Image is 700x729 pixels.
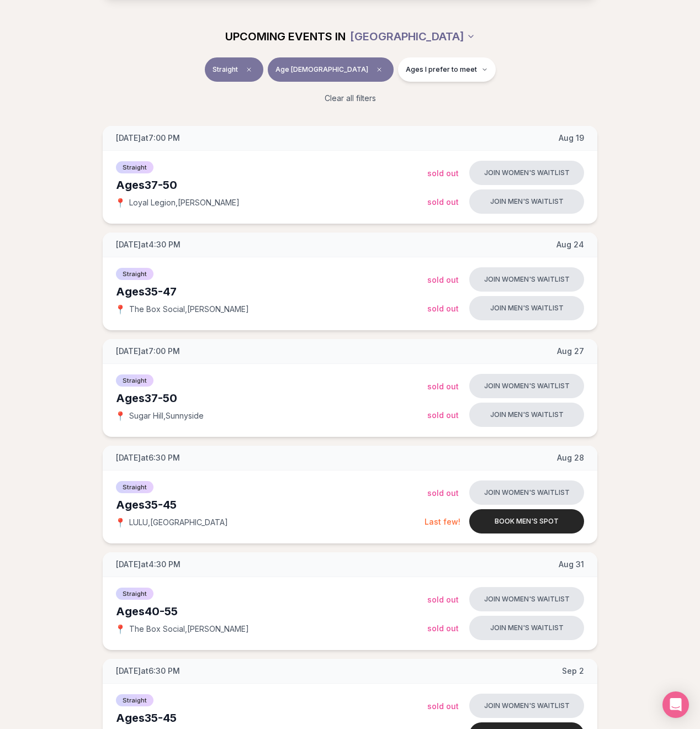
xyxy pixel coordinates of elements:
span: Sugar Hill , Sunnyside [129,410,204,421]
span: Straight [116,268,153,280]
span: Aug 28 [557,452,584,463]
span: Sold Out [427,624,459,633]
span: Straight [116,588,153,600]
span: The Box Social , [PERSON_NAME] [129,624,249,635]
span: Aug 19 [559,133,584,144]
button: Clear all filters [318,86,383,110]
span: Sold Out [427,304,459,313]
button: Join women's waitlist [469,694,584,718]
span: Sold Out [427,275,459,284]
span: Sep 2 [562,665,584,677]
button: Book men's spot [469,509,584,533]
button: Join women's waitlist [469,267,584,292]
span: UPCOMING EVENTS IN [225,29,346,44]
span: Straight [213,65,238,74]
span: Clear event type filter [242,63,256,76]
button: StraightClear event type filter [205,57,263,82]
span: Sold Out [427,701,459,711]
span: [DATE] at 4:30 PM [116,559,181,570]
span: [DATE] at 6:30 PM [116,452,180,463]
span: Sold Out [427,488,459,498]
span: LULU , [GEOGRAPHIC_DATA] [129,517,228,528]
div: Ages 37-50 [116,390,427,406]
button: Ages I prefer to meet [398,57,496,82]
span: Aug 27 [557,346,584,357]
span: Clear age [373,63,386,76]
div: Ages 35-45 [116,497,425,513]
span: Straight [116,161,153,173]
div: Ages 37-50 [116,177,427,193]
span: Sold Out [427,168,459,178]
span: Loyal Legion , [PERSON_NAME] [129,197,240,208]
span: Age [DEMOGRAPHIC_DATA] [275,65,368,74]
button: Join men's waitlist [469,403,584,427]
span: Sold Out [427,197,459,207]
span: 📍 [116,305,125,314]
span: 📍 [116,625,125,633]
div: Ages 40-55 [116,604,427,619]
span: Sold Out [427,382,459,391]
span: Aug 31 [559,559,584,570]
button: Join women's waitlist [469,374,584,398]
span: Straight [116,481,153,493]
span: Straight [116,694,153,706]
span: Sold Out [427,595,459,604]
span: Sold Out [427,410,459,420]
button: Join men's waitlist [469,616,584,640]
span: [DATE] at 6:30 PM [116,665,180,677]
span: 📍 [116,411,125,420]
span: Ages I prefer to meet [406,65,477,74]
div: Ages 35-45 [116,710,427,726]
button: Join men's waitlist [469,189,584,214]
span: [DATE] at 4:30 PM [116,239,181,250]
button: [GEOGRAPHIC_DATA] [350,24,475,49]
span: [DATE] at 7:00 PM [116,133,180,144]
span: 📍 [116,518,125,527]
span: Aug 24 [556,239,584,250]
div: Open Intercom Messenger [662,691,689,718]
span: 📍 [116,198,125,207]
span: Straight [116,374,153,387]
span: Last few! [425,517,460,526]
button: Age [DEMOGRAPHIC_DATA]Clear age [268,57,394,82]
div: Ages 35-47 [116,284,427,299]
button: Join men's waitlist [469,296,584,320]
button: Join women's waitlist [469,587,584,611]
span: The Box Social , [PERSON_NAME] [129,304,249,315]
span: [DATE] at 7:00 PM [116,346,180,357]
button: Join women's waitlist [469,480,584,505]
button: Join women's waitlist [469,161,584,185]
